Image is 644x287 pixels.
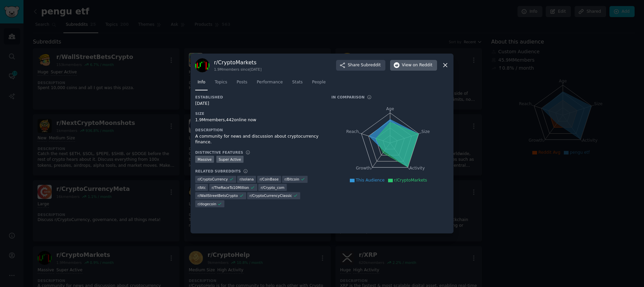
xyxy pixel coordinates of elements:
[212,185,249,190] span: r/ TheRaceTo10Million
[195,77,208,91] a: Info
[195,111,322,116] h3: Size
[214,59,262,66] h3: r/ CryptoMarkets
[195,95,322,99] h3: Established
[195,134,322,145] div: A community for news and discussion about cryptocurrency finance.
[214,67,262,72] div: 1.9M members since [DATE]
[331,95,365,99] h3: In Comparison
[402,62,432,68] span: View
[386,106,394,111] tspan: Age
[198,202,216,206] span: r/ dogecoin
[361,62,381,68] span: Subreddit
[390,60,437,71] button: Viewon Reddit
[212,77,229,91] a: Topics
[198,79,205,85] span: Info
[195,128,322,132] h3: Description
[234,77,250,91] a: Posts
[421,129,430,134] tspan: Size
[216,156,244,163] div: Super Active
[336,60,385,71] button: ShareSubreddit
[410,166,425,170] tspan: Activity
[257,79,283,85] span: Performance
[250,193,292,198] span: r/ CryptoCurrencyClassic
[290,77,305,91] a: Stats
[292,79,303,85] span: Stats
[356,178,385,183] span: This Audience
[195,101,322,107] div: [DATE]
[215,79,227,85] span: Topics
[195,150,243,155] h3: Distinctive Features
[236,79,247,85] span: Posts
[260,177,279,182] span: r/ CoinBase
[254,77,285,91] a: Performance
[284,177,299,182] span: r/ Bitcoin
[394,178,427,183] span: r/CryptoMarkets
[356,166,371,170] tspan: Growth
[413,62,432,68] span: on Reddit
[198,177,228,182] span: r/ CryptoCurrency
[348,62,381,68] span: Share
[261,185,284,190] span: r/ Crypto_com
[195,58,209,72] img: CryptoMarkets
[346,129,359,134] tspan: Reach
[310,77,328,91] a: People
[312,79,326,85] span: People
[198,193,238,198] span: r/ WallStreetBetsCrypto
[195,117,322,123] div: 1.9M members, 442 online now
[198,185,206,190] span: r/ btc
[239,177,254,182] span: r/ solana
[195,169,241,173] h3: Related Subreddits
[195,156,214,163] div: Massive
